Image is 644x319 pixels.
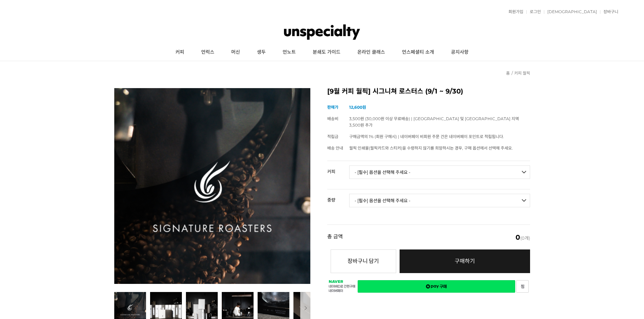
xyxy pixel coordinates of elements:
[349,44,393,61] a: 온라인 클래스
[349,105,366,110] strong: 12,600원
[248,44,274,61] a: 생두
[400,249,530,273] a: 구매하기
[506,71,510,76] a: 홈
[327,234,343,241] strong: 총 금액
[223,44,248,61] a: 머신
[455,258,475,264] span: 구매하기
[544,10,597,14] a: [DEMOGRAPHIC_DATA]
[516,233,520,241] em: 0
[514,71,530,76] a: 커피 월픽
[443,44,477,61] a: 공지사항
[274,44,304,61] a: 언노트
[167,44,193,61] a: 커피
[114,88,310,284] img: [9월 커피 월픽] 시그니쳐 로스터스 (9/1 ~ 9/30)
[600,10,618,14] a: 장바구니
[327,116,338,121] span: 배송비
[349,116,519,128] span: 3,500원 (30,000원 이상 무료배송) | [GEOGRAPHIC_DATA] 및 [GEOGRAPHIC_DATA] 지역 3,500원 추가
[284,22,360,42] img: 언스페셜티 몰
[327,145,343,151] span: 배송 안내
[327,189,349,205] th: 중량
[331,249,396,273] button: 장바구니 담기
[516,280,529,293] a: 새창
[358,280,515,293] a: 새창
[327,161,349,177] th: 커피
[516,234,530,241] span: (0개)
[526,10,541,14] a: 로그인
[327,88,530,95] h2: [9월 커피 월픽] 시그니쳐 로스터스 (9/1 ~ 9/30)
[304,44,349,61] a: 분쇄도 가이드
[327,134,338,139] span: 적립금
[193,44,223,61] a: 언럭스
[349,145,513,151] span: 월픽 인쇄물(월픽카드와 스티커)을 수령하지 않기를 희망하시는 경우, 구매 옵션에서 선택해 주세요.
[505,10,523,14] a: 회원가입
[349,134,504,139] span: 구매금액의 1% (회원 구매시) | 네이버페이 비회원 주문 건은 네이버페이 포인트로 적립됩니다.
[327,105,338,110] span: 판매가
[393,44,443,61] a: 언스페셜티 소개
